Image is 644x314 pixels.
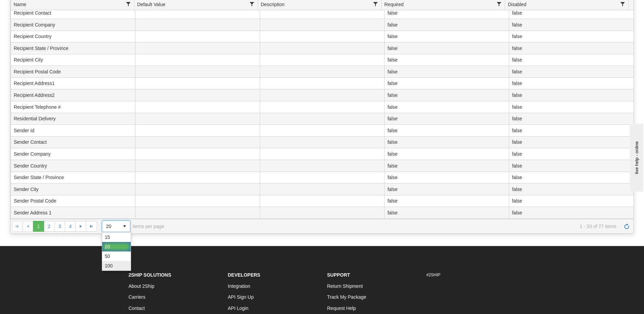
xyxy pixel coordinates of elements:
[5,6,63,11] div: live help - online
[384,78,509,90] td: false
[11,160,135,172] td: Sender Country
[11,101,135,113] td: Recipient Telephone #
[384,19,509,31] td: false
[327,294,366,300] a: Track My Package
[509,160,633,172] td: false
[228,272,260,278] strong: Developers
[11,31,135,43] td: Recipient Country
[384,66,509,78] td: false
[11,184,135,195] td: Sender City
[14,1,26,8] span: Name
[384,195,509,207] td: false
[102,232,131,271] div: Page sizes drop down
[11,125,135,137] td: Sender Id
[384,113,509,125] td: false
[228,294,254,300] a: API Sign Up
[129,272,171,278] strong: 2Ship Solutions
[106,223,115,230] span: 20
[11,195,135,207] td: Sender Postal Code
[509,54,633,66] td: false
[509,125,633,137] td: false
[137,1,165,8] span: Default Value
[327,272,350,278] strong: Support
[129,294,146,300] a: Carriers
[44,221,55,232] a: 2
[228,283,250,289] a: Integration
[261,1,284,8] span: Description
[11,137,135,149] td: Sender Contact
[11,54,135,66] td: Recipient City
[509,42,633,54] td: false
[509,89,633,101] td: false
[65,221,76,232] a: 4
[509,31,633,43] td: false
[509,137,633,149] td: false
[327,306,356,311] a: Request Help
[384,148,509,160] td: false
[509,172,633,184] td: false
[384,207,509,219] td: false
[509,148,633,160] td: false
[102,232,131,271] ul: Page sizes drop down
[384,125,509,137] td: false
[628,122,643,192] iframe: chat widget
[384,54,509,66] td: false
[105,243,110,250] span: 20
[426,273,516,277] h6: #2SHIP
[105,262,113,269] span: 100
[621,221,632,232] a: Refresh
[228,306,249,311] a: API Login
[509,113,633,125] td: false
[129,283,154,289] a: About 2Ship
[11,172,135,184] td: Sender State / Province
[384,172,509,184] td: false
[384,31,509,43] td: false
[384,137,509,149] td: false
[11,148,135,160] td: Sender Company
[11,42,135,54] td: Recipient State / Province
[11,207,135,219] td: Sender Address 1
[384,184,509,195] td: false
[75,221,86,232] a: Go to the next page
[509,7,633,19] td: false
[508,1,526,8] span: Disabled
[384,1,404,8] span: Required
[105,253,110,260] span: 50
[11,89,135,101] td: Recipient Address2
[509,19,633,31] td: false
[11,19,135,31] td: Recipient Company
[11,66,135,78] td: Recipient Postal Code
[384,42,509,54] td: false
[509,78,633,90] td: false
[11,7,135,19] td: Recipient Contact
[509,66,633,78] td: false
[105,234,110,241] span: 15
[11,113,135,125] td: Residential Delivery
[119,221,130,232] span: select
[102,221,130,232] span: Page sizes drop down
[129,306,145,311] a: Contact
[384,160,509,172] td: false
[102,221,164,232] span: items per page
[11,78,135,90] td: Recipient Address1
[509,101,633,113] td: false
[384,89,509,101] td: false
[327,283,363,289] a: Return Shipment
[384,7,509,19] td: false
[509,184,633,195] td: false
[33,221,44,232] span: Page 1
[509,207,633,219] td: false
[509,195,633,207] td: false
[174,224,617,229] span: 1 - 20 of 77 items
[384,101,509,113] td: false
[54,221,65,232] a: 3
[86,221,97,232] a: Go to the last page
